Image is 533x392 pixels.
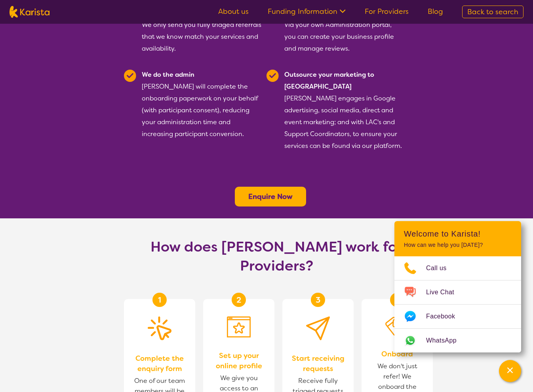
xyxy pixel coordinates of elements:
[467,7,518,17] span: Back to search
[211,350,266,371] span: Set up your online profile
[311,293,325,307] div: 3
[218,7,249,16] a: About us
[499,360,521,382] button: Channel Menu
[266,70,279,82] img: Tick
[232,293,246,307] div: 2
[426,335,466,347] span: WhatsApp
[124,70,136,82] img: Tick
[306,316,330,340] img: Provider Start receiving requests
[394,221,521,352] div: Channel Menu
[148,316,171,340] img: Complete the enquiry form
[142,7,262,55] div: We only send you fully triaged referrals that we know match your services and availability.
[365,7,409,16] a: For Providers
[235,187,306,206] button: Enquire Now
[394,329,521,352] a: Web link opens in a new tab.
[142,70,194,79] b: We do the admin
[385,316,409,336] img: Onboard
[10,6,49,18] img: Karista logo
[381,349,413,359] span: Onboard
[426,262,456,274] span: Call us
[284,70,374,91] b: Outsource your marketing to [GEOGRAPHIC_DATA]
[284,7,404,55] div: Via your own Administration portal, you can create your business profile and manage reviews.
[248,192,293,201] a: Enquire Now
[290,353,346,374] span: Start receiving requests
[426,286,464,298] span: Live Chat
[462,6,523,18] a: Back to search
[152,293,167,307] div: 1
[227,316,251,337] img: Set up your online profile
[404,229,512,239] h2: Welcome to Karista!
[132,353,187,374] span: Complete the enquiry form
[144,237,409,275] h1: How does [PERSON_NAME] work for Providers?
[268,7,346,16] a: Funding Information
[426,311,464,322] span: Facebook
[390,293,404,307] div: 4
[142,69,262,152] div: [PERSON_NAME] will complete the onboarding paperwork on your behalf (with participant consent), r...
[428,7,443,16] a: Blog
[394,256,521,352] ul: Choose channel
[284,69,404,152] div: [PERSON_NAME] engages in Google advertising, social media, direct and event marketing; and with L...
[404,242,512,248] p: How can we help you [DATE]?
